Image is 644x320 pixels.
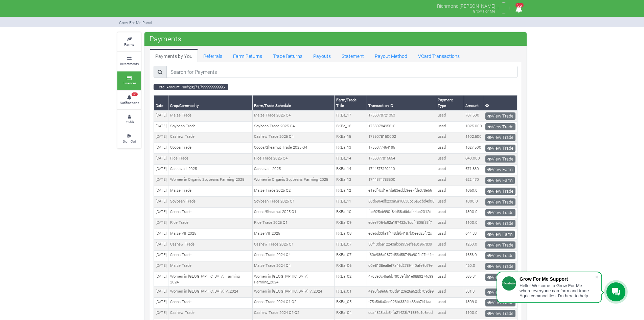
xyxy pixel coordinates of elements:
[436,197,464,208] td: ussd
[154,84,228,90] small: Total Amount Paid:
[367,132,436,143] td: 1755078150002
[436,207,464,218] td: ussd
[436,287,464,298] td: ussd
[122,81,136,85] small: Finances
[154,154,168,165] td: [DATE]
[436,261,464,272] td: ussd
[168,95,253,110] th: Crop/Commodity
[119,1,122,15] img: growforme image
[367,95,436,110] th: Transaction ID
[464,240,484,251] td: 1260.0
[252,272,335,287] td: Women in [GEOGRAPHIC_DATA] Farming_2024
[308,49,336,62] a: Payouts
[150,49,198,62] a: Payments by You
[436,95,464,110] th: Payment Type
[268,49,308,62] a: Trade Returns
[485,166,515,173] a: View Farm
[154,143,168,154] td: [DATE]
[464,297,484,308] td: 1309.0
[120,61,139,66] small: Investments
[335,154,367,165] td: RKEa_14
[228,49,268,62] a: Farm Returns
[168,240,253,251] td: Cashew Trade
[367,143,436,154] td: 1755077464195
[464,250,484,261] td: 1656.0
[154,308,168,319] td: [DATE]
[117,71,141,90] a: Finances
[166,66,517,78] input: Search for Payments
[154,164,168,175] td: [DATE]
[485,112,515,120] a: View Trade
[168,110,253,121] td: Maize Trade
[252,164,335,175] td: Cassava I_2025
[252,229,335,240] td: Maize VII_2025
[485,123,515,131] a: View Trade
[154,218,168,229] td: [DATE]
[168,297,253,308] td: Cocoa Trade
[154,287,168,298] td: [DATE]
[367,297,436,308] td: f75a5b6a0cc023fd3324f433bb7f41aa
[168,122,253,132] td: Soybean Trade
[336,49,369,62] a: Statement
[367,229,436,240] td: e0e5d33fa1f148d9b4187b0ee625f72c
[464,143,484,154] td: 1627.500
[117,91,141,109] a: 55 Notifications
[124,120,134,124] small: Profile
[335,272,367,287] td: RKEa_02
[335,186,367,197] td: RKEa_12
[485,134,515,141] a: View Trade
[154,272,168,287] td: [DATE]
[436,132,464,143] td: ussd
[369,49,413,62] a: Payout Method
[123,139,136,144] small: Sign Out
[367,287,436,298] td: 4a96f59e66700d9123e26a52cb709de9
[515,3,524,7] span: 55
[198,49,228,62] a: Referrals
[464,207,484,218] td: 1300.0
[464,95,484,110] th: Amount
[117,33,141,51] a: Farms
[168,207,253,218] td: Cocoa Trade
[485,188,515,195] a: View Trade
[335,175,367,186] td: RKEa_13
[464,132,484,143] td: 1102.500
[367,175,436,186] td: 1744574783500
[117,129,141,148] a: Sign Out
[464,186,484,197] td: 1050.0
[485,274,515,281] a: View Farm
[464,272,484,287] td: 585.34
[168,272,253,287] td: Women in [GEOGRAPHIC_DATA] Farming _ 2024
[335,207,367,218] td: RKEa_10
[512,6,525,13] a: 55
[335,197,367,208] td: RKEa_11
[168,154,253,165] td: Rice Trade
[464,175,484,186] td: 622.470
[124,42,134,47] small: Farms
[335,143,367,154] td: RKEa_13
[168,197,253,208] td: Soybean Trade
[335,297,367,308] td: RKEa_05
[512,1,525,17] i: Notifications
[464,122,484,132] td: 1025.000
[436,272,464,287] td: ussd
[252,308,335,319] td: Cashew Trade 2024 Q1-Q2
[367,197,436,208] td: 60d6964db233a5a16630bc6a5cbd4d06
[189,84,225,89] b: 20271.799999999996
[154,229,168,240] td: [DATE]
[119,20,152,25] small: Grow For Me Panel
[464,218,484,229] td: 1100.0
[168,229,253,240] td: Maize VII_2025
[252,122,335,132] td: Soybean Trade 2025 Q4
[437,1,495,9] p: Richmond [PERSON_NAME]
[367,250,436,261] td: f30e986a0872d53d58749a902b27e41e
[168,132,253,143] td: Cashew Trade
[252,197,335,208] td: Soybean Trade 2025 Q1
[252,297,335,308] td: Cocoa Trade 2024 Q1-Q2
[168,164,253,175] td: Cassava I_2025
[367,207,436,218] td: fae925eb990f84d38a6bfaf44ac2012d
[335,218,367,229] td: RKEa_09
[335,261,367,272] td: RKEa_06
[485,145,515,152] a: View Trade
[154,261,168,272] td: [DATE]
[168,250,253,261] td: Cocoa Trade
